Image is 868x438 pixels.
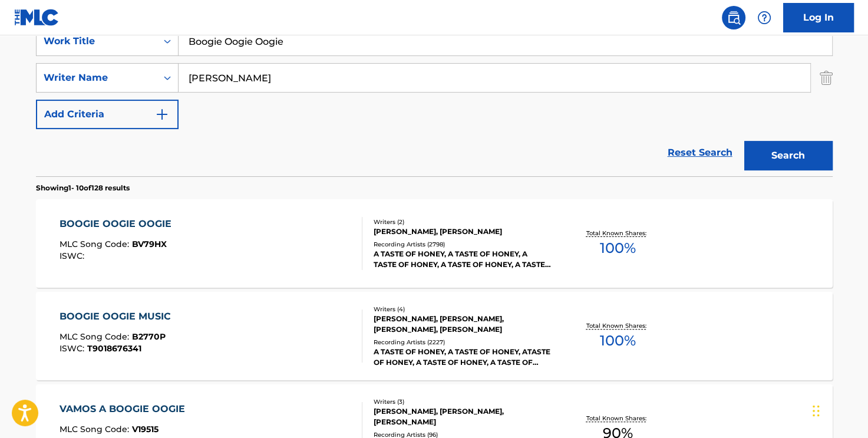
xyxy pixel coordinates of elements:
a: BOOGIE OOGIE OOGIEMLC Song Code:BV79HXISWC:Writers (2)[PERSON_NAME], [PERSON_NAME]Recording Artis... [36,199,833,288]
img: 9d2ae6d4665cec9f34b9.svg [155,107,169,121]
span: MLC Song Code : [60,331,132,342]
div: Writers ( 4 ) [374,305,552,314]
div: [PERSON_NAME], [PERSON_NAME], [PERSON_NAME], [PERSON_NAME] [374,314,552,335]
div: Help [753,6,776,29]
p: Total Known Shares: [586,321,649,330]
a: Log In [783,3,854,32]
span: ISWC : [60,251,87,261]
span: T9018676341 [87,343,141,354]
div: [PERSON_NAME], [PERSON_NAME], [PERSON_NAME] [374,406,552,427]
div: BOOGIE OOGIE OOGIE [60,217,177,231]
div: VAMOS A BOOGIE OOGIE [60,402,191,416]
span: V19515 [132,424,159,434]
a: BOOGIE OOGIE MUSICMLC Song Code:B2770PISWC:T9018676341Writers (4)[PERSON_NAME], [PERSON_NAME], [P... [36,292,833,380]
form: Search Form [36,27,833,176]
span: MLC Song Code : [60,239,132,249]
img: Delete Criterion [820,63,833,93]
div: A TASTE OF HONEY, A TASTE OF HONEY, A TASTE OF HONEY, A TASTE OF HONEY, A TASTE OF HONEY [374,249,552,270]
button: Search [744,141,833,170]
div: A TASTE OF HONEY, A TASTE OF HONEY, ATASTE OF HONEY, A TASTE OF HONEY, A TASTE OF HONEY [374,347,552,368]
span: ISWC : [60,343,87,354]
a: Reset Search [662,140,738,166]
img: search [727,11,741,25]
div: Drag [813,393,820,429]
a: Public Search [722,6,745,29]
img: help [757,11,771,25]
span: 100 % [600,330,636,351]
div: Work Title [44,34,150,48]
div: Writers ( 3 ) [374,397,552,406]
img: MLC Logo [14,9,60,26]
p: Total Known Shares: [586,229,649,238]
p: Total Known Shares: [586,414,649,423]
div: Writer Name [44,71,150,85]
span: B2770P [132,331,166,342]
div: Recording Artists ( 2798 ) [374,240,552,249]
div: Writers ( 2 ) [374,218,552,226]
div: BOOGIE OOGIE MUSIC [60,309,177,324]
span: MLC Song Code : [60,424,132,434]
p: Showing 1 - 10 of 128 results [36,183,130,193]
button: Add Criteria [36,100,179,129]
span: 100 % [600,238,636,259]
iframe: Chat Widget [809,381,868,438]
div: Recording Artists ( 2227 ) [374,338,552,347]
span: BV79HX [132,239,167,249]
div: [PERSON_NAME], [PERSON_NAME] [374,226,552,237]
